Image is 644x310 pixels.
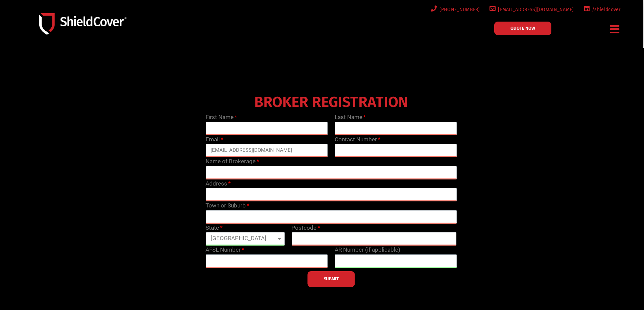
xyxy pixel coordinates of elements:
[202,98,460,106] h4: BROKER REGISTRATION
[206,157,259,166] label: Name of Brokerage
[206,201,249,210] label: Town or Suburb
[335,246,400,254] label: AR Number (if applicable)
[494,22,551,35] a: QUOTE NOW
[608,21,622,37] div: Menu Toggle
[335,113,366,122] label: Last Name
[437,5,480,14] span: [PHONE_NUMBER]
[291,224,320,232] label: Postcode
[308,271,355,287] button: SUBMIT
[590,5,621,14] span: /shieldcover
[206,113,237,122] label: First Name
[39,13,126,34] img: Shield-Cover-Underwriting-Australia-logo-full
[510,26,535,30] span: QUOTE NOW
[496,5,574,14] span: [EMAIL_ADDRESS][DOMAIN_NAME]
[488,5,574,14] a: [EMAIL_ADDRESS][DOMAIN_NAME]
[335,135,380,144] label: Contact Number
[206,224,222,232] label: State
[582,5,621,14] a: /shieldcover
[206,135,223,144] label: Email
[324,278,339,280] span: SUBMIT
[206,179,231,188] label: Address
[429,5,480,14] a: [PHONE_NUMBER]
[206,246,244,254] label: AFSL Number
